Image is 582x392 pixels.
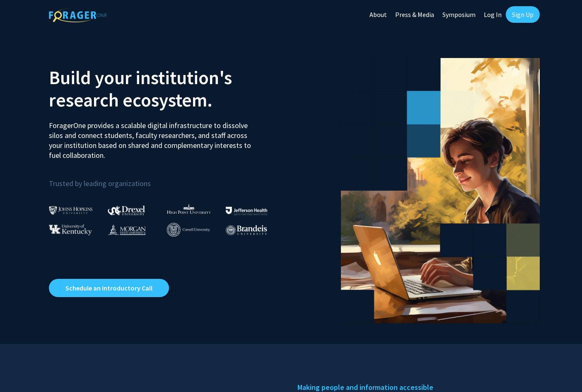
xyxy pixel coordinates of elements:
[49,206,93,215] img: Johns Hopkins University
[167,204,211,214] img: High Point University
[167,223,210,237] img: Cornell University
[226,225,267,235] img: Brandeis University
[49,114,257,160] p: ForagerOne provides a scalable digital infrastructure to dissolve silos and connect students, fac...
[49,66,285,111] h2: Build your institution's research ecosystem.
[49,167,285,190] p: Trusted by leading organizations
[108,206,145,215] img: Drexel University
[506,6,540,23] a: Sign Up
[49,8,107,22] img: ForagerOne Logo
[226,207,267,215] img: Thomas Jefferson University
[108,224,146,235] img: Morgan State University
[49,224,92,235] img: University of Kentucky
[49,279,169,297] a: Opens in a new tab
